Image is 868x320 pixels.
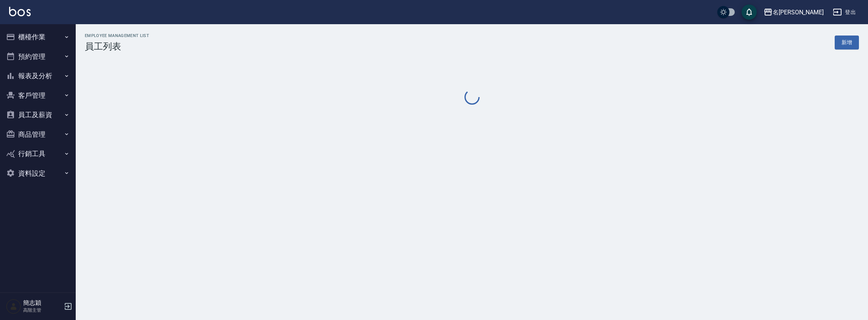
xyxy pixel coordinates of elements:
[3,164,73,183] button: 資料設定
[85,33,149,38] h2: Employee Management List
[3,125,73,144] button: 商品管理
[3,86,73,105] button: 客戶管理
[830,5,859,19] button: 登出
[9,7,31,16] img: Logo
[3,27,73,47] button: 櫃檯作業
[3,144,73,164] button: 行銷工具
[3,66,73,86] button: 報表及分析
[3,105,73,125] button: 員工及薪資
[6,299,21,314] img: Person
[742,5,757,20] button: save
[23,307,62,314] p: 高階主管
[23,299,62,307] h5: 簡志穎
[835,36,859,49] a: 新增
[85,41,149,52] h3: 員工列表
[760,5,827,20] button: 名[PERSON_NAME]
[773,8,824,17] div: 名[PERSON_NAME]
[3,47,73,66] button: 預約管理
